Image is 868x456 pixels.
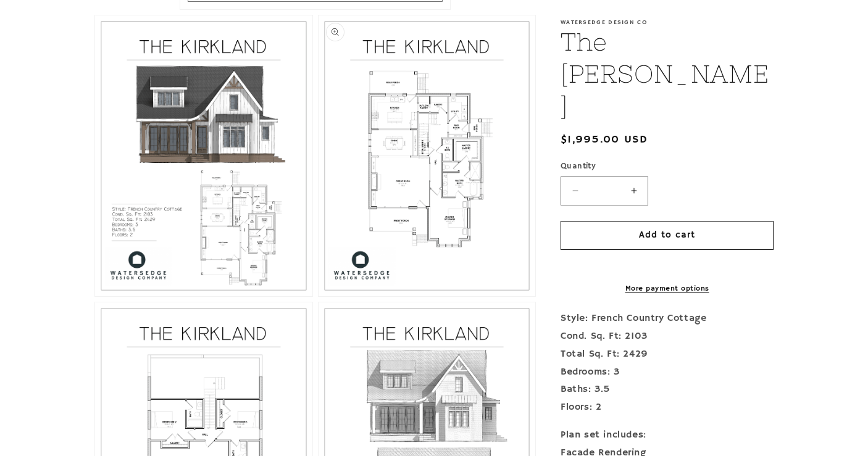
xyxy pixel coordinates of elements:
span: $1,995.00 USD [561,131,648,148]
p: Style: French Country Cottage Cond. Sq. Ft: 2103 Total Sq. Ft: 2429 Bedrooms: 3 Baths: 3.5 Floors: 2 [561,310,774,417]
div: Plan set includes: [561,426,774,444]
label: Quantity [561,160,774,173]
a: More payment options [561,283,774,294]
h1: The [PERSON_NAME] [561,26,774,122]
p: Watersedge Design Co [561,19,774,26]
button: Add to cart [561,221,774,250]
